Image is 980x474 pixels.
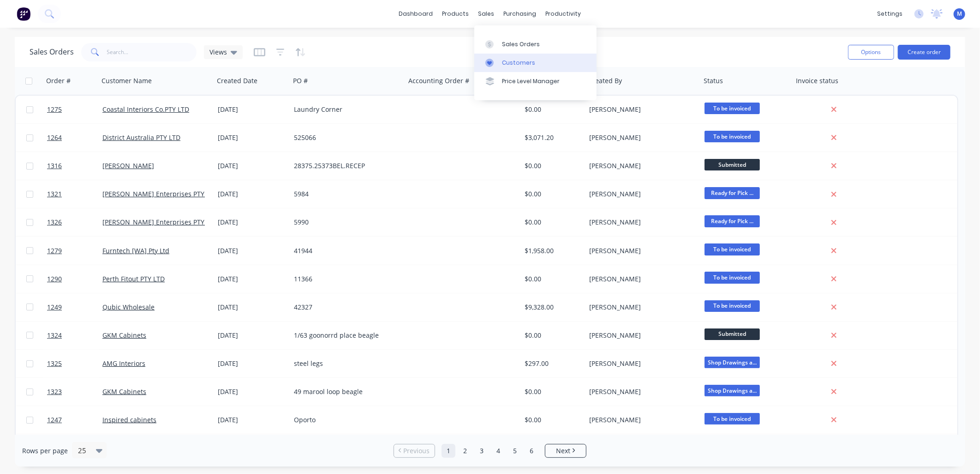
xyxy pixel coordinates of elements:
div: [PERSON_NAME] [589,303,692,312]
div: [PERSON_NAME] [589,387,692,396]
div: Laundry Corner [294,105,396,114]
div: Customer Name [102,76,152,85]
a: Inspired cabinets [102,415,156,424]
span: 1247 [47,415,62,425]
span: Ready for Pick ... [705,215,760,227]
span: Submitted [705,159,760,170]
a: 1325 [47,350,102,377]
div: 11366 [294,274,396,284]
div: [DATE] [218,133,287,142]
a: Page 3 [475,444,489,458]
a: Furntech [WA] Pty Ltd [102,246,169,255]
div: [PERSON_NAME] [589,161,692,170]
div: 49 marool loop beagle [294,387,396,396]
a: 1249 [47,293,102,321]
div: [DATE] [218,359,287,368]
div: 5990 [294,218,396,227]
div: Status [704,76,723,85]
a: 1321 [47,180,102,208]
span: To be invoiced [705,103,760,114]
div: sales [474,7,499,21]
a: Page 6 [525,444,538,458]
a: Perth Fitout PTY LTD [102,274,165,283]
span: 1326 [47,218,62,227]
input: Search... [107,43,197,61]
a: [PERSON_NAME] Enterprises PTY LTD [102,189,218,198]
div: $297.00 [525,359,579,368]
div: [DATE] [218,105,287,114]
div: [PERSON_NAME] [589,415,692,425]
div: $0.00 [525,105,579,114]
a: Next page [545,446,586,456]
div: 41944 [294,246,396,255]
a: 1275 [47,96,102,123]
a: dashboard [394,7,438,21]
span: Views [209,47,227,57]
span: Submitted [705,328,760,340]
a: GKM Cabinets [102,387,146,396]
a: GKM Cabinets [102,331,146,340]
a: Qubic Wholesale [102,303,155,311]
span: 1325 [47,359,62,368]
div: Created By [588,76,622,85]
a: [PERSON_NAME] [102,161,154,170]
div: [PERSON_NAME] [589,274,692,284]
span: 1249 [47,303,62,312]
div: Sales Orders [502,40,540,49]
div: [DATE] [218,274,287,284]
a: Page 1 is your current page [442,444,455,458]
span: 1323 [47,387,62,396]
div: [DATE] [218,387,287,396]
div: Created Date [217,76,257,85]
div: [PERSON_NAME] [589,218,692,227]
div: $0.00 [525,274,579,284]
a: 1290 [47,265,102,293]
a: [PERSON_NAME] Enterprises PTY LTD [102,218,218,226]
a: Page 4 [491,444,505,458]
span: 1290 [47,274,62,284]
span: M [957,10,962,18]
div: [DATE] [218,246,287,255]
div: [PERSON_NAME] [589,133,692,142]
div: Oporto [294,415,396,425]
a: Customers [474,54,597,72]
a: 1324 [47,322,102,349]
div: [DATE] [218,218,287,227]
span: Ready for Pick ... [705,187,760,199]
a: 1264 [47,124,102,152]
a: 1247 [47,406,102,434]
div: settings [872,7,907,21]
button: Create order [898,45,950,60]
span: Next [556,446,570,456]
div: [DATE] [218,331,287,340]
span: To be invoiced [705,243,760,255]
a: Coastal Interiors Co.PTY LTD [102,105,189,114]
img: Factory [17,7,30,21]
div: Customers [502,59,535,67]
span: 1264 [47,133,62,142]
span: To be invoiced [705,131,760,142]
div: [DATE] [218,161,287,170]
a: Page 5 [508,444,522,458]
div: $0.00 [525,331,579,340]
div: [DATE] [218,189,287,199]
div: $0.00 [525,218,579,227]
a: 1326 [47,208,102,236]
span: 1316 [47,161,62,170]
div: PO # [293,76,308,85]
div: [PERSON_NAME] [589,246,692,255]
div: purchasing [499,7,541,21]
div: 42327 [294,303,396,312]
span: To be invoiced [705,272,760,283]
div: [DATE] [218,415,287,425]
span: Shop Drawings a... [705,385,760,396]
a: 1323 [47,378,102,406]
div: $9,328.00 [525,303,579,312]
div: Invoice status [796,76,838,85]
div: $0.00 [525,189,579,199]
div: [PERSON_NAME] [589,359,692,368]
span: Rows per page [22,446,68,456]
a: AMG Interiors [102,359,145,368]
span: 1275 [47,105,62,114]
a: Page 2 [458,444,472,458]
